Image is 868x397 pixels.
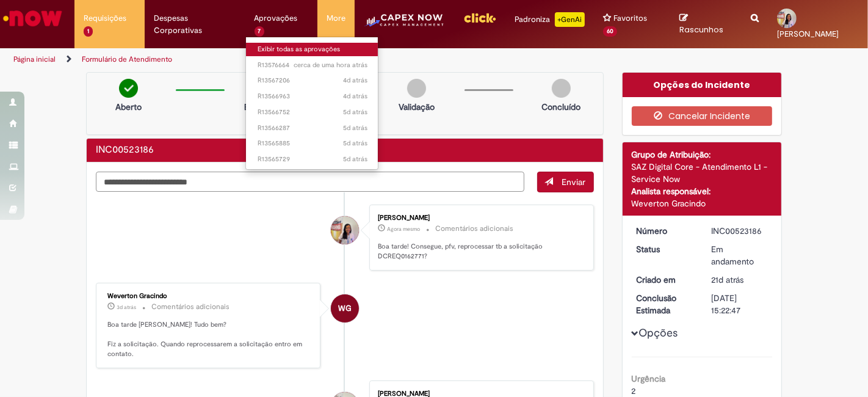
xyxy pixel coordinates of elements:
[258,123,368,133] span: R13566287
[9,48,570,71] ul: Trilhas de página
[344,123,368,133] span: 5d atrás
[378,242,581,261] p: Boa tarde! Consegue, pfv, reprocessar tb a solicitação DCREQ0162771?
[378,214,581,222] div: [PERSON_NAME]
[632,185,773,197] div: Analista responsável:
[562,177,586,188] span: Enviar
[711,274,743,285] span: 21d atrás
[151,302,230,312] small: Comentários adicionais
[627,274,703,286] dt: Criado em
[96,172,524,192] textarea: Digite sua mensagem aqui...
[13,54,56,64] a: Página inicial
[344,123,368,133] time: 25/09/2025 11:55:32
[258,139,368,148] span: R13565885
[154,12,236,37] span: Despesas Corporativas
[294,60,368,70] time: 29/09/2025 12:44:40
[82,54,172,64] a: Formulário de Atendimento
[255,26,265,37] span: 7
[255,12,298,24] span: Aprovações
[1,6,64,31] img: ServiceNow
[338,294,352,323] span: WG
[258,107,368,117] span: R13566752
[344,155,368,164] span: 5d atrás
[246,122,380,135] a: Aberto R13566287 :
[555,12,585,27] p: +GenAi
[623,73,782,97] div: Opções do Incidente
[119,79,138,98] img: check-circle-green.png
[463,9,496,27] img: click_logo_yellow_360x200.png
[246,137,380,150] a: Aberto R13565885 :
[387,225,420,233] time: 29/09/2025 14:13:41
[435,224,513,234] small: Comentários adicionais
[711,243,768,268] div: Em andamento
[777,29,839,39] span: [PERSON_NAME]
[258,92,368,101] span: R13566963
[246,153,380,166] a: Aberto R13565729 :
[107,320,311,359] p: Boa tarde [PERSON_NAME]! Tudo bem? Fiz a solicitação. Quando reprocessarem a solicitação entro em...
[246,43,380,56] a: Exibir todas as aprovações
[632,385,636,396] span: 2
[344,107,368,117] time: 25/09/2025 13:57:28
[115,101,142,113] p: Aberto
[613,12,647,24] span: Favoritos
[96,145,154,156] h2: INC00523186 Histórico de tíquete
[407,79,426,98] img: img-circle-grey.png
[632,161,773,185] div: SAZ Digital Core - Atendimento L1 - Service Now
[711,225,768,237] div: INC00523186
[117,304,136,311] time: 26/09/2025 15:27:02
[107,293,311,300] div: Weverton Gracindo
[344,139,368,148] span: 5d atrás
[246,59,380,72] a: Aberto R13576664 :
[327,12,345,24] span: More
[399,101,435,113] p: Validação
[344,92,368,101] time: 25/09/2025 14:33:32
[679,24,723,35] span: Rascunhos
[679,13,732,35] a: Rascunhos
[344,139,368,148] time: 25/09/2025 10:51:50
[603,26,617,37] span: 60
[246,106,380,119] a: Aberto R13566752 :
[711,292,768,316] div: [DATE] 15:22:47
[344,155,368,164] time: 25/09/2025 10:24:57
[84,12,126,24] span: Requisições
[711,274,768,286] div: 08/09/2025 17:00:56
[258,76,368,86] span: R13567206
[84,26,93,37] span: 1
[246,74,380,87] a: Aberto R13567206 :
[632,106,773,126] button: Cancelar Incidente
[244,101,302,113] p: Em andamento
[258,60,368,70] span: R13576664
[627,243,703,255] dt: Status
[537,172,594,192] button: Enviar
[344,107,368,117] span: 5d atrás
[632,148,773,161] div: Grupo de Atribuição:
[258,155,368,164] span: R13565729
[331,216,359,244] div: Mariana Carneiro Ribeiro da Silva
[117,304,136,311] span: 3d atrás
[245,37,378,170] ul: Aprovações
[632,197,773,209] div: Weverton Gracindo
[246,90,380,103] a: Aberto R13566963 :
[632,373,666,384] b: Urgência
[344,92,368,101] span: 4d atrás
[344,76,368,85] span: 4d atrás
[552,79,571,98] img: img-circle-grey.png
[331,294,359,322] div: Weverton Gracindo
[515,12,585,27] div: Padroniza
[541,101,580,113] p: Concluído
[344,76,368,85] time: 25/09/2025 15:06:13
[387,225,420,233] span: Agora mesmo
[627,292,703,316] dt: Conclusão Estimada
[627,225,703,237] dt: Número
[294,60,368,70] span: cerca de uma hora atrás
[364,12,445,37] img: CapexLogo5.png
